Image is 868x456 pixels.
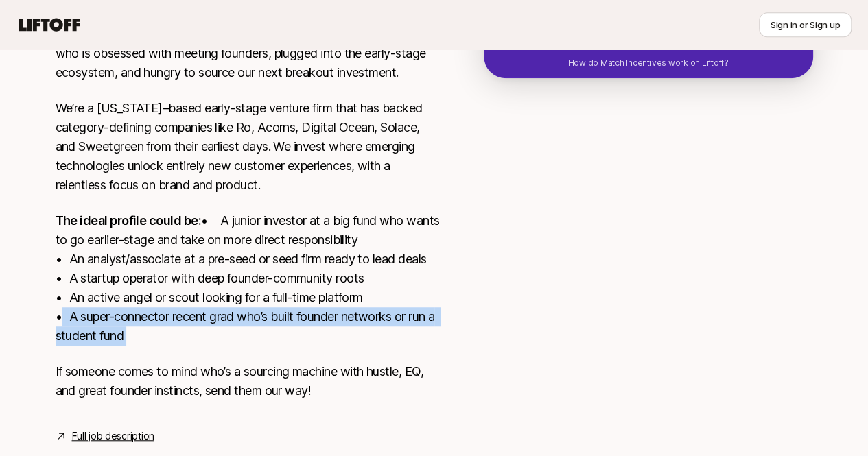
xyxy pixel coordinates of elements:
p: someone who is obsessed with meeting founders, plugged into the early-stage ecosystem, and hungry... [56,25,440,82]
strong: The ideal profile could be: [56,213,201,228]
a: Full job description [72,428,154,444]
p: How do Match Incentives work on Liftoff? [567,57,728,69]
p: We’re a [US_STATE]–based early-stage venture firm that has backed category-defining companies lik... [56,99,440,195]
button: Sign in or Sign up [759,12,852,37]
p: If someone comes to mind who’s a sourcing machine with hustle, EQ, and great founder instincts, s... [56,362,440,400]
p: • A junior investor at a big fund who wants to go earlier-stage and take on more direct responsib... [56,211,440,346]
